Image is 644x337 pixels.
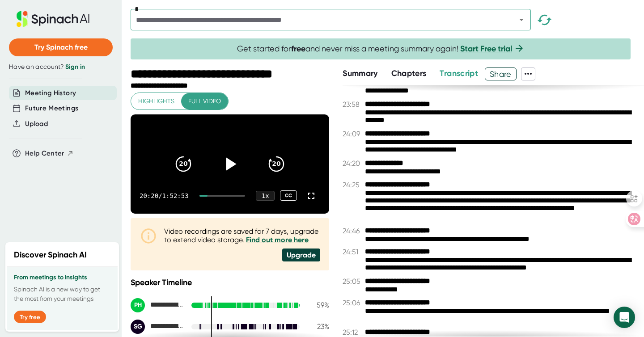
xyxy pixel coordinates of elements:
button: Upload [25,119,48,129]
b: free [291,44,305,54]
span: 24:25 [343,181,363,189]
p: Spinach AI is a new way to get the most from your meetings [14,285,110,303]
button: Highlights [131,93,182,110]
button: Share [485,67,517,80]
a: Sign in [65,63,85,71]
span: 24:51 [343,248,363,256]
span: 25:06 [343,299,363,307]
span: 24:20 [343,159,363,168]
span: 25:12 [343,328,363,337]
a: Find out more here [246,236,309,244]
div: 1 x [256,191,275,201]
button: Help Center [25,148,74,159]
div: PH [131,298,145,312]
div: Open Intercom Messenger [614,307,635,328]
span: 24:46 [343,227,363,235]
span: Highlights [138,96,174,107]
button: Transcript [440,67,478,80]
span: Try Spinach free [34,43,88,51]
div: SG [131,320,145,334]
button: Summary [343,67,377,80]
div: Have an account? [9,63,113,71]
a: Start Free trial [460,44,512,54]
span: Chapters [391,68,427,78]
span: Help Center [25,148,64,159]
button: Full video [181,93,228,110]
span: 24:09 [343,130,363,138]
div: CC [280,190,297,201]
span: Summary [343,68,377,78]
button: Future Meetings [25,103,78,114]
div: 59 % [307,301,329,309]
button: Meeting History [25,88,76,98]
div: 23 % [307,322,329,331]
span: Get started for and never miss a meeting summary again! [237,44,525,54]
span: 25:05 [343,277,363,286]
h3: From meetings to insights [14,274,110,281]
span: Share [485,66,516,82]
button: Chapters [391,67,427,80]
div: Sidney Garcia [131,320,184,334]
button: Open [515,13,528,26]
span: 23:58 [343,100,363,109]
div: Video recordings are saved for 7 days, upgrade to extend video storage. [164,227,320,244]
div: 20:20 / 1:52:53 [140,192,189,199]
span: Transcript [440,68,478,78]
button: Try Spinach free [9,38,113,56]
div: Pablo Casas de la Huerta [131,298,184,312]
div: Speaker Timeline [131,278,329,287]
span: Full video [188,96,221,107]
div: Upgrade [282,249,320,261]
h2: Discover Spinach AI [14,249,87,261]
button: Try free [14,311,46,323]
